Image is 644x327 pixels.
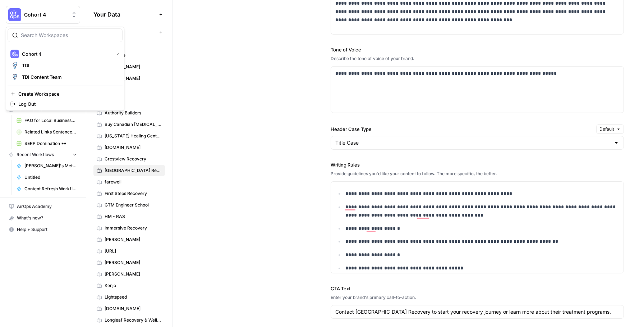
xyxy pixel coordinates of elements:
a: Related Links Sentence Creation Flow [13,126,80,138]
a: Amplitude [93,50,165,61]
div: Provide guidelines you'd like your content to follow. The more specific, the better. [331,171,624,177]
button: Default [596,124,624,134]
span: Lightspeed [105,294,162,300]
a: Buy Canadian [MEDICAL_DATA] [93,119,165,130]
a: [PERSON_NAME] [93,73,165,84]
input: Search Workspaces [21,32,118,39]
a: [PERSON_NAME] [93,257,165,268]
span: [US_STATE] Healing Centers [105,133,162,139]
span: Authority Builders [105,110,162,116]
span: Augurian [105,98,162,105]
a: Augurian [93,96,165,107]
a: GTM Engineer School [93,199,165,211]
span: [PERSON_NAME]'s Meta Description (Copilot) Workflow [24,163,77,169]
a: Lightspeed [93,291,165,303]
button: Workspace: Cohort 4 [6,6,80,24]
a: [GEOGRAPHIC_DATA] Recovery [93,165,165,176]
a: [PERSON_NAME]'s Meta Description (Copilot) Workflow [13,160,80,172]
button: Recent Workflows [6,149,80,160]
a: Crestview Recovery [93,153,165,165]
span: TDI [22,62,117,69]
span: [PERSON_NAME] [105,64,162,70]
span: Kenjo [105,282,162,289]
span: AirOps Academy [17,203,77,210]
a: Authority Builders [93,107,165,119]
span: Your Data [93,10,156,19]
a: AirOps [93,38,165,50]
a: First Steps Recovery [93,188,165,199]
button: What's new? [6,212,80,224]
span: TDI Content Team [22,73,117,81]
span: SERP Domination 🕶️ [24,140,77,147]
span: Create Workspace [18,90,117,97]
span: First Steps Recovery [105,190,162,197]
a: [PERSON_NAME] [93,61,165,73]
a: HM - RAS [93,211,165,222]
img: TDI Content Team Logo [10,73,19,81]
span: [GEOGRAPHIC_DATA] Recovery [105,167,162,174]
span: Amplitude [105,52,162,59]
span: GTM Engineer School [105,202,162,208]
a: [PERSON_NAME] [93,234,165,245]
div: Describe the tone of voice of your brand. [331,55,624,62]
span: [PERSON_NAME] [105,236,162,243]
span: Related Links Sentence Creation Flow [24,129,77,135]
a: Longleaf Recovery & Wellness [93,314,165,326]
span: Untitled [24,174,77,181]
div: Workspace: Cohort 4 [6,27,124,111]
span: farewell [105,179,162,185]
span: [PERSON_NAME] [105,259,162,266]
span: Cohort 4 [22,50,110,58]
span: AirOps [105,41,162,47]
a: Apollo [93,84,165,96]
span: [URL] [105,248,162,254]
a: [DOMAIN_NAME] [93,303,165,314]
span: Content Refresh Workflow [24,186,77,192]
span: Apollo [105,87,162,93]
a: Create Workspace [8,89,123,99]
a: [US_STATE] Healing Centers [93,130,165,142]
a: AirOps Academy [6,201,80,212]
span: HM - RAS [105,213,162,220]
label: Header Case Type [331,126,593,133]
a: [URL] [93,245,165,257]
span: [PERSON_NAME] [105,271,162,277]
input: Title Case [335,139,611,146]
label: CTA Text [331,285,624,292]
a: Untitled [13,172,80,183]
span: Longleaf Recovery & Wellness [105,317,162,323]
a: Kenjo [93,280,165,291]
span: Crestview Recovery [105,156,162,162]
span: Cohort 4 [24,11,68,18]
span: Default [599,126,614,132]
a: Content Refresh Workflow [13,183,80,195]
span: Recent Workflows [17,151,54,158]
button: Help + Support [6,224,80,235]
a: Log Out [8,99,123,109]
span: Log Out [18,100,117,108]
div: What's new? [6,213,80,223]
a: [DOMAIN_NAME] [93,142,165,153]
a: [PERSON_NAME] [93,268,165,280]
label: Writing Rules [331,161,624,168]
a: FAQ for Local Businesses Grid [13,115,80,126]
img: TDI Logo [10,61,19,70]
a: farewell [93,176,165,188]
span: [DOMAIN_NAME] [105,144,162,151]
input: Gear up and get in the game with Sunday Soccer! [335,308,619,315]
span: [DOMAIN_NAME] [105,305,162,312]
a: SERP Domination 🕶️ [13,138,80,149]
span: Immersive Recovery [105,225,162,231]
span: Help + Support [17,226,77,233]
label: Tone of Voice [331,46,624,53]
a: Immersive Recovery [93,222,165,234]
span: FAQ for Local Businesses Grid [24,117,77,124]
div: Enter your brand's primary call-to-action. [331,294,624,301]
img: Cohort 4 Logo [8,8,21,21]
span: Buy Canadian [MEDICAL_DATA] [105,121,162,128]
span: [PERSON_NAME] [105,75,162,82]
img: Cohort 4 Logo [10,50,19,58]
